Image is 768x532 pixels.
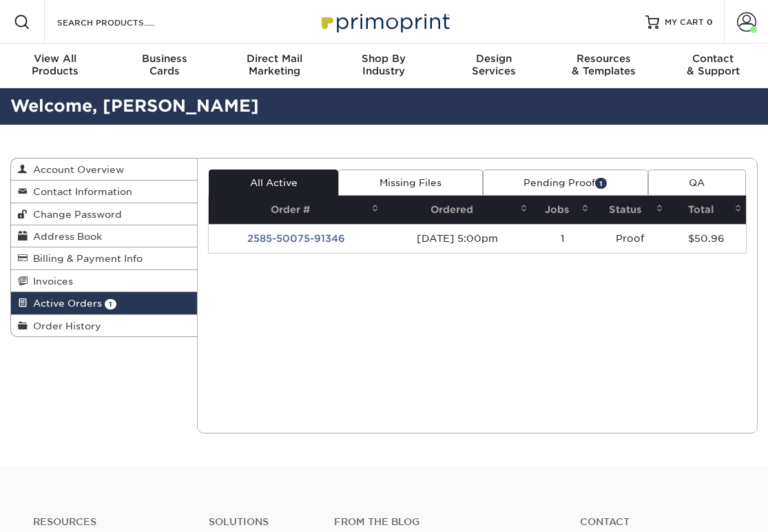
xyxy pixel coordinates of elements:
[595,178,607,188] span: 1
[483,170,648,196] a: Pending Proof1
[11,225,197,247] a: Address Book
[315,7,453,37] img: Primoprint
[209,224,383,253] td: 2585-50075-91346
[11,247,197,269] a: Billing & Payment Info
[658,52,768,77] div: & Support
[28,320,101,331] span: Order History
[334,516,543,528] h4: From the Blog
[658,44,768,88] a: Contact& Support
[439,44,548,88] a: DesignServices
[11,292,197,314] a: Active Orders 1
[707,17,713,27] span: 0
[209,170,338,196] a: All Active
[28,209,122,220] span: Change Password
[383,196,532,224] th: Ordered
[439,52,548,65] span: Design
[3,490,117,527] iframe: Google Customer Reviews
[28,186,132,197] span: Contact Information
[110,52,219,77] div: Cards
[329,52,439,65] span: Shop By
[11,203,197,225] a: Change Password
[532,196,593,224] th: Jobs
[329,44,439,88] a: Shop ByIndustry
[28,298,102,309] span: Active Orders
[580,516,735,528] a: Contact
[28,164,124,175] span: Account Overview
[329,52,439,77] div: Industry
[11,315,197,336] a: Order History
[28,231,102,242] span: Address Book
[593,224,667,253] td: Proof
[28,253,143,264] span: Billing & Payment Info
[439,52,548,77] div: Services
[209,196,383,224] th: Order #
[11,270,197,292] a: Invoices
[648,170,746,196] a: QA
[110,52,219,65] span: Business
[105,299,116,309] span: 1
[110,44,219,88] a: BusinessCards
[665,17,704,28] span: MY CART
[593,196,667,224] th: Status
[338,170,482,196] a: Missing Files
[658,52,768,65] span: Contact
[220,52,329,77] div: Marketing
[548,52,658,65] span: Resources
[220,44,329,88] a: Direct MailMarketing
[28,276,73,287] span: Invoices
[56,14,190,30] input: SEARCH PRODUCTS.....
[532,224,593,253] td: 1
[548,52,658,77] div: & Templates
[220,52,329,65] span: Direct Mail
[383,224,532,253] td: [DATE] 5:00pm
[11,181,197,203] a: Contact Information
[667,224,746,253] td: $50.96
[209,516,313,528] h4: Solutions
[11,158,197,181] a: Account Overview
[548,44,658,88] a: Resources& Templates
[667,196,746,224] th: Total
